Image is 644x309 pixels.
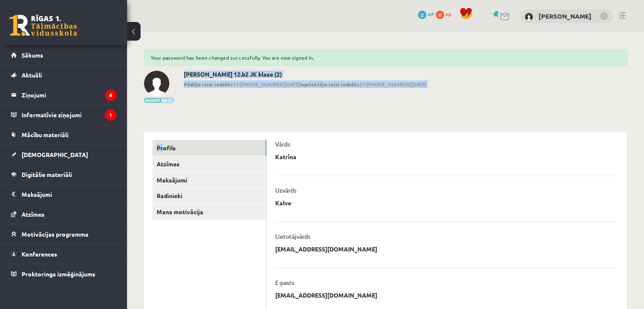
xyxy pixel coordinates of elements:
[418,11,426,19] span: 2
[22,51,43,59] span: Sākums
[11,85,116,105] a: Ziņojumi6
[144,98,174,103] button: Mainīt bildi
[418,11,434,17] a: 2 mP
[152,172,266,188] a: Maksājumi
[144,50,627,66] div: Your password has been changed successfully. You are now signed in.
[22,250,57,258] span: Konferences
[11,65,116,85] a: Aktuāli
[445,11,451,17] span: xp
[184,71,426,78] h2: [PERSON_NAME] 12.b2 JK klase (2)
[428,11,434,17] span: mP
[22,185,116,204] legend: Maksājumi
[22,71,42,79] span: Aktuāli
[275,153,296,160] p: Katrīna
[22,210,44,218] span: Atzīmes
[275,199,291,207] p: Kalve
[11,165,116,184] a: Digitālie materiāli
[436,11,444,19] span: 0
[184,80,426,88] span: 15:[PHONE_NUMBER][DATE] 21:[PHONE_NUMBER][DATE]
[152,140,266,156] a: Profils
[152,188,266,204] a: Radinieki
[275,232,310,240] p: Lietotājvārds
[300,81,359,88] b: Iepriekšējo reizi redzēts
[275,140,290,148] p: Vārds
[11,105,116,124] a: Informatīvie ziņojumi1
[11,125,116,144] a: Mācību materiāli
[11,224,116,244] a: Motivācijas programma
[184,81,233,88] b: Pēdējo reizi redzēts
[275,245,377,253] p: [EMAIL_ADDRESS][DOMAIN_NAME]
[22,230,88,238] span: Motivācijas programma
[275,186,296,194] p: Uzvārds
[11,145,116,164] a: [DEMOGRAPHIC_DATA]
[22,85,116,105] legend: Ziņojumi
[11,204,116,224] a: Atzīmes
[22,171,72,178] span: Digitālie materiāli
[105,89,116,101] i: 6
[22,270,95,278] span: Proktoringa izmēģinājums
[539,12,591,20] a: [PERSON_NAME]
[22,151,88,158] span: [DEMOGRAPHIC_DATA]
[22,131,69,138] span: Mācību materiāli
[152,156,266,172] a: Atzīmes
[11,45,116,65] a: Sākums
[22,105,116,124] legend: Informatīvie ziņojumi
[105,109,116,121] i: 1
[11,264,116,284] a: Proktoringa izmēģinājums
[525,13,533,21] img: Katrīna Kalve
[144,71,169,96] img: Katrīna Kalve
[275,291,377,299] p: [EMAIL_ADDRESS][DOMAIN_NAME]
[152,204,266,220] a: Mana motivācija
[275,279,294,286] p: E-pasts
[11,244,116,264] a: Konferences
[9,15,77,36] a: Rīgas 1. Tālmācības vidusskola
[436,11,455,17] a: 0 xp
[11,185,116,204] a: Maksājumi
